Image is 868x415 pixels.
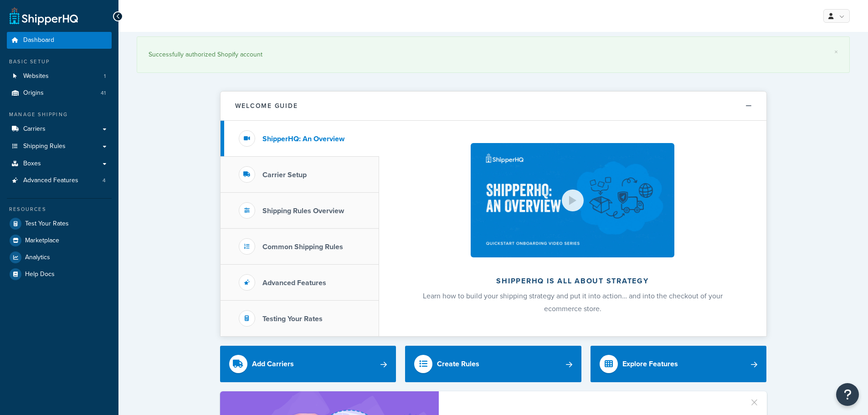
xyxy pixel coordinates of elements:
[7,85,112,102] li: Origins
[262,171,307,179] h3: Carrier Setup
[262,135,344,143] h3: ShipperHQ: An Overview
[7,121,112,138] a: Carriers
[262,207,344,215] h3: Shipping Rules Overview
[104,72,106,80] span: 1
[103,177,106,184] span: 4
[101,89,106,97] span: 41
[149,48,838,61] div: Successfully authorized Shopify account
[7,85,112,102] a: Origins41
[252,358,294,370] div: Add Carriers
[7,32,112,49] a: Dashboard
[437,358,479,370] div: Create Rules
[405,346,581,382] a: Create Rules
[7,232,112,249] a: Marketplace
[7,205,112,213] div: Resources
[23,36,54,44] span: Dashboard
[7,266,112,282] a: Help Docs
[23,125,46,133] span: Carriers
[591,346,767,382] a: Explore Features
[836,383,859,406] button: Open Resource Center
[25,271,55,278] span: Help Docs
[23,143,66,150] span: Shipping Rules
[403,277,742,285] h2: ShipperHQ is all about strategy
[7,172,112,189] a: Advanced Features4
[622,358,678,370] div: Explore Features
[834,48,838,56] a: ×
[7,155,112,172] a: Boxes
[23,89,44,97] span: Origins
[471,143,674,257] img: ShipperHQ is all about strategy
[23,72,49,80] span: Websites
[7,111,112,118] div: Manage Shipping
[423,291,723,314] span: Learn how to build your shipping strategy and put it into action… and into the checkout of your e...
[7,58,112,66] div: Basic Setup
[7,215,112,232] a: Test Your Rates
[7,68,112,85] li: Websites
[7,138,112,155] a: Shipping Rules
[23,177,78,184] span: Advanced Features
[23,160,41,168] span: Boxes
[25,254,50,261] span: Analytics
[25,220,69,228] span: Test Your Rates
[221,92,766,121] button: Welcome Guide
[7,172,112,189] li: Advanced Features
[262,315,323,323] h3: Testing Your Rates
[262,243,343,251] h3: Common Shipping Rules
[262,279,326,287] h3: Advanced Features
[235,102,298,109] h2: Welcome Guide
[7,68,112,85] a: Websites1
[25,237,59,245] span: Marketplace
[7,249,112,266] a: Analytics
[220,346,396,382] a: Add Carriers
